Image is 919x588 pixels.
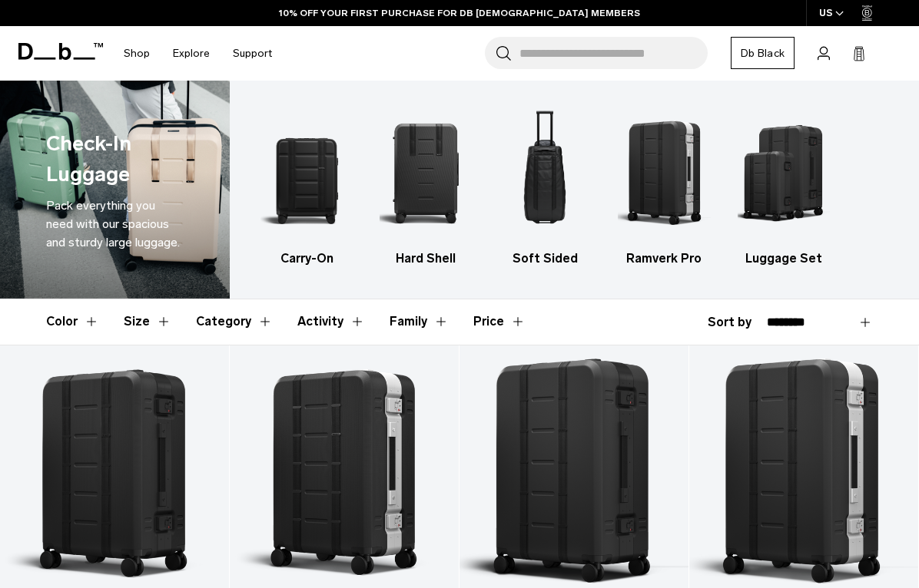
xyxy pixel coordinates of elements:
img: Db [499,104,591,242]
a: 10% OFF YOUR FIRST PURCHASE FOR DB [DEMOGRAPHIC_DATA] MEMBERS [279,6,640,20]
a: Db Soft Sided [499,104,591,268]
button: Toggle Price [473,299,526,344]
img: Db [738,104,830,242]
button: Toggle Filter [196,299,273,344]
button: Toggle Filter [390,299,449,344]
button: Toggle Filter [297,299,365,344]
a: Db Luggage Set [738,104,830,268]
a: Db Black [731,37,795,69]
h3: Soft Sided [499,249,591,268]
h3: Ramverk Pro [618,249,710,268]
nav: Main Navigation [112,26,284,81]
li: 2 / 5 [380,104,472,268]
h1: Check-In Luggage [46,128,178,190]
a: Shop [124,26,150,81]
h3: Hard Shell [380,249,472,268]
li: 4 / 5 [618,104,710,268]
span: Pack everything you need with our spacious and sturdy large luggage. [46,198,180,249]
a: Db Carry-On [260,104,353,268]
a: Explore [173,26,210,81]
a: Db Hard Shell [380,104,472,268]
li: 3 / 5 [499,104,591,268]
button: Toggle Filter [124,299,171,344]
h3: Carry-On [260,249,353,268]
img: Db [618,104,710,242]
a: Db Ramverk Pro [618,104,710,268]
img: Db [260,104,353,242]
li: 1 / 5 [260,104,353,268]
h3: Luggage Set [738,249,830,268]
img: Db [380,104,472,242]
button: Toggle Filter [46,299,99,344]
li: 5 / 5 [738,104,830,268]
a: Support [233,26,272,81]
